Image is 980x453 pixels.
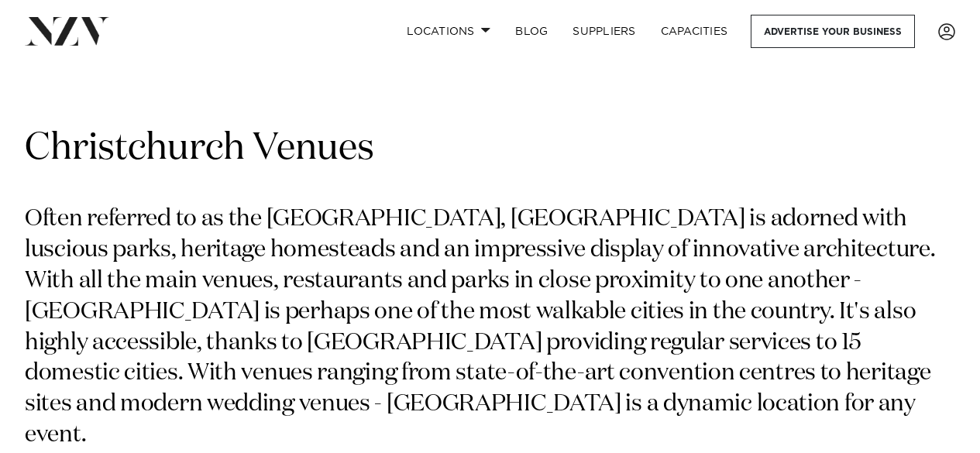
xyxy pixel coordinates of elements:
a: Capacities [648,15,741,48]
h1: Christchurch Venues [25,125,955,173]
a: Advertise your business [751,15,915,48]
p: Often referred to as the [GEOGRAPHIC_DATA], [GEOGRAPHIC_DATA] is adorned with luscious parks, her... [25,204,955,451]
a: SUPPLIERS [560,15,648,48]
a: BLOG [503,15,560,48]
a: Locations [394,15,503,48]
img: nzv-logo.png [25,17,109,45]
